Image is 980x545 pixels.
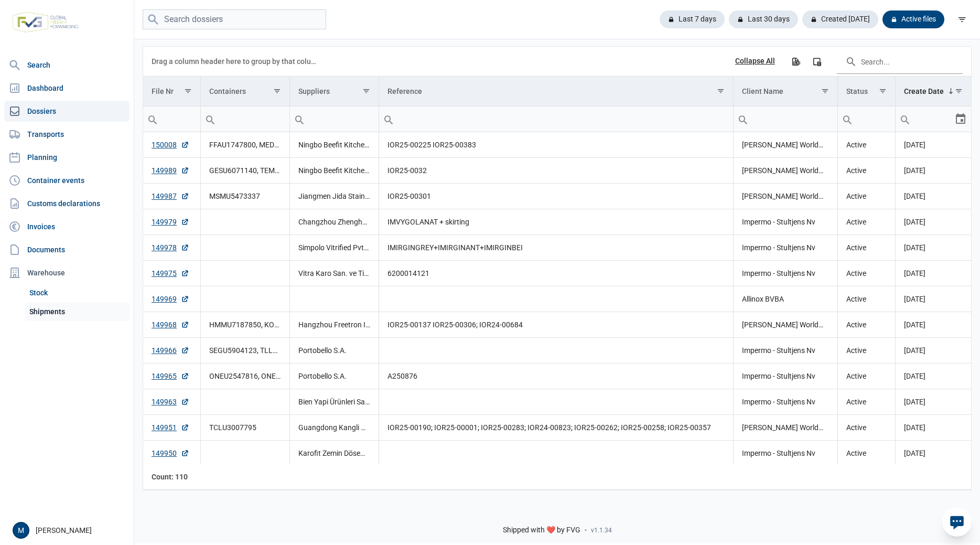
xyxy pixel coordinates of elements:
input: Filter cell [379,106,733,132]
a: 149969 [152,294,189,304]
td: Portobello S.A. [290,338,379,364]
input: Search dossiers [143,9,326,30]
input: Filter cell [896,106,954,132]
td: IOR25-00190; IOR25-00001; IOR25-00283; IOR24-00823; IOR25-00262; IOR25-00258; IOR25-00357 [379,415,734,441]
td: Active [837,338,895,364]
a: Planning [4,147,130,168]
div: Created [DATE] [802,10,878,28]
span: Show filter options for column 'Containers' [273,87,281,95]
span: [DATE] [904,295,925,303]
a: 149979 [152,217,189,227]
span: Show filter options for column 'Status' [879,87,887,95]
img: FVG - Global freight forwarding [8,8,83,37]
span: [DATE] [904,398,925,406]
td: Active [837,158,895,184]
input: Filter cell [290,106,379,132]
span: [DATE] [904,218,925,226]
input: Filter cell [734,106,837,132]
td: Filter cell [837,106,895,132]
span: Show filter options for column 'File Nr' [184,87,192,95]
td: 6200014121 [379,261,734,286]
td: FFAU1747800, MEDU4990706 [201,132,290,158]
div: Column Chooser [807,52,826,71]
td: Ningbo Beefit Kitchenware Co., Ltd., Ningbo Wansheng Import and Export Co., Ltd. [290,158,379,184]
td: Filter cell [895,106,971,132]
span: - [585,526,587,535]
a: Container events [4,170,130,191]
span: [DATE] [904,320,925,329]
input: Filter cell [143,106,200,132]
td: Column Status [837,77,895,106]
div: M [13,522,29,539]
span: Show filter options for column 'Reference' [717,87,725,95]
td: Column Containers [201,77,290,106]
td: Portobello S.A. [290,364,379,389]
td: IMVYGOLANAT + skirting [379,209,734,235]
td: Active [837,364,895,389]
div: Reference [387,87,422,95]
div: File Nr [152,87,174,95]
div: Status [846,87,868,95]
td: Active [837,209,895,235]
div: Last 7 days [660,10,725,28]
td: Active [837,389,895,415]
input: Filter cell [201,106,289,132]
td: Filter cell [143,106,201,132]
td: Jiangmen Jida Stainless Steel Products Co., Ltd. [290,184,379,209]
td: Vitra Karo San. ve Tic. A.S. [290,261,379,286]
a: Invoices [4,216,130,237]
td: Active [837,184,895,209]
td: Filter cell [201,106,290,132]
td: SEGU5904123, TLLU4508974 [201,338,290,364]
td: Filter cell [733,106,837,132]
td: [PERSON_NAME] Worldwide [GEOGRAPHIC_DATA] [733,312,837,338]
div: Select [954,106,967,132]
td: IOR25-00301 [379,184,734,209]
td: IOR25-00225 IOR25-00383 [379,132,734,158]
td: Allinox BVBA [733,286,837,312]
a: 149978 [152,242,189,253]
a: 149963 [152,397,189,407]
span: Shipped with ❤️ by FVG [503,526,580,535]
a: 149950 [152,448,189,458]
td: IMIRGINGREY+IMIRGINANT+IMIRGINBEI [379,235,734,261]
td: [PERSON_NAME] Worldwide [GEOGRAPHIC_DATA] [733,158,837,184]
span: Show filter options for column 'Create Date' [955,87,963,95]
div: Containers [209,87,246,95]
td: Impermo - Stultjens Nv [733,235,837,261]
span: [DATE] [904,243,925,252]
td: IOR25-00137 IOR25-00306; IOR24-00684 [379,312,734,338]
div: Search box [290,106,309,132]
div: File Nr Count: 110 [152,472,192,482]
td: Changzhou Zhenghang Decorative Materials Co., Ltd. [290,209,379,235]
a: 149987 [152,191,189,201]
td: Bien Yapi Ürünleri San. [GEOGRAPHIC_DATA]. Ve Tic. A.S [290,389,379,415]
input: Filter cell [838,106,895,132]
td: [PERSON_NAME] Worldwide [GEOGRAPHIC_DATA] [733,132,837,158]
td: Filter cell [290,106,379,132]
a: Search [4,55,130,76]
td: Active [837,261,895,286]
td: Karofit Zemin Döseme Sistemleri [290,441,379,466]
td: IOR25-0032 [379,158,734,184]
td: Column Reference [379,77,734,106]
td: Hangzhou Freetron Industrial Co., Ltd., Ningbo Beefit Kitchenware Co., Ltd., Ningbo Wansheng Impo... [290,312,379,338]
input: Search in the data grid [837,49,963,74]
span: Show filter options for column 'Suppliers' [362,87,370,95]
td: A250876 [379,364,734,389]
div: Drag a column header here to group by that column [152,53,320,70]
td: Ningbo Beefit Kitchenware Co., Ltd., Ningbo Wansheng Import and Export Co., Ltd. [290,132,379,158]
div: Active files [882,10,944,28]
div: Client Name [742,87,783,95]
td: GESU6071140, TEMU8463162 [201,158,290,184]
td: Column Client Name [733,77,837,106]
span: [DATE] [904,192,925,200]
td: HMMU7187850, KOCU4411351, KOCU4963290, TEMU7602598 [201,312,290,338]
div: Last 30 days [729,10,798,28]
td: Column File Nr [143,77,201,106]
td: Impermo - Stultjens Nv [733,389,837,415]
a: 149975 [152,268,189,279]
div: Search box [734,106,752,132]
span: [DATE] [904,449,925,457]
a: 149965 [152,371,189,381]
